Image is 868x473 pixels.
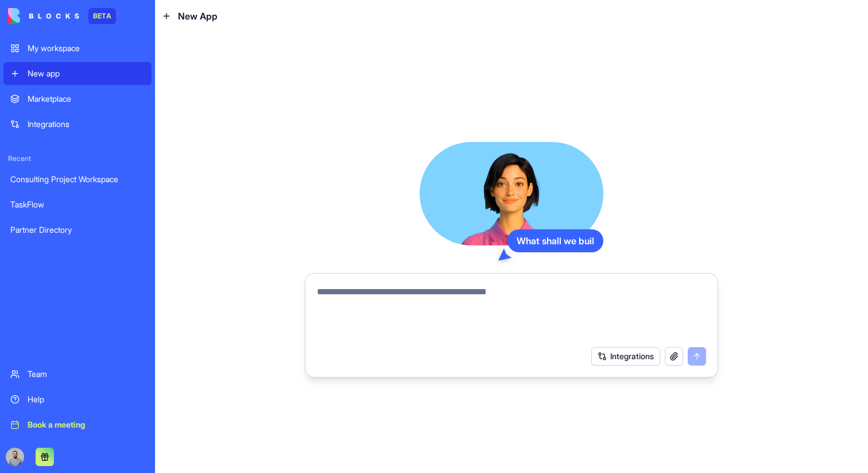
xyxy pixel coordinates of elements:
div: Consulting Project Workspace [10,174,145,185]
div: TaskFlow [10,199,145,210]
a: Partner Directory [3,218,152,241]
div: New app [28,68,145,79]
div: Team [28,368,145,380]
a: Book a meeting [3,413,152,436]
a: My workspace [3,37,152,60]
div: Marketplace [28,93,145,105]
button: Integrations [591,347,660,366]
div: What shall we buil [507,229,603,252]
a: Help [3,388,152,411]
div: Book a meeting [28,419,145,430]
a: Team [3,363,152,386]
a: New app [3,62,152,85]
div: Integrations [28,118,145,130]
div: Partner Directory [10,224,145,236]
a: Consulting Project Workspace [3,168,152,191]
div: My workspace [28,43,145,54]
div: BETA [88,8,116,24]
span: Recent [3,154,152,163]
a: BETA [8,8,116,24]
img: image_123650291_bsq8ao.jpg [6,448,24,466]
div: Help [28,394,145,405]
a: Marketplace [3,87,152,110]
a: TaskFlow [3,193,152,216]
span: New App [178,9,218,23]
a: Integrations [3,113,152,136]
img: logo [8,8,79,24]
